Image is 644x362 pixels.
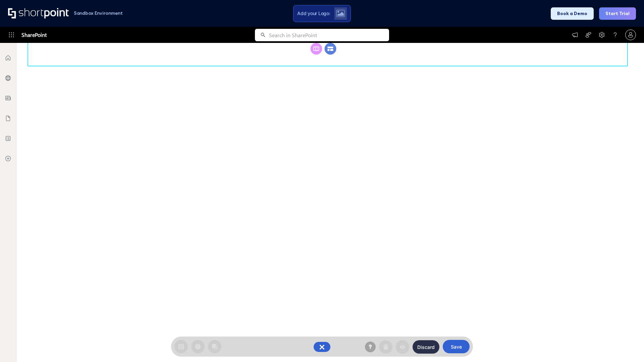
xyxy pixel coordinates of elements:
button: Discard [413,340,439,354]
h1: Sandbox Environment [74,11,123,15]
span: Add your Logo: [297,10,330,16]
span: SharePoint [21,27,47,43]
button: Book a Demo [551,7,594,20]
img: Upload logo [336,10,345,17]
button: Start Trial [599,7,636,20]
input: Search in SharePoint [269,29,389,41]
iframe: Chat Widget [610,330,644,362]
button: Save [443,340,470,353]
